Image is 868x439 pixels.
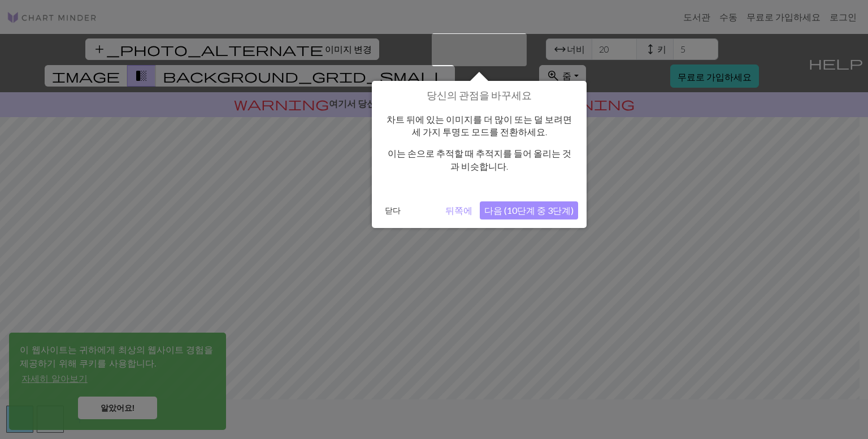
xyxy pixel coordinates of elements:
font: 닫다 [385,205,401,215]
button: 다음 (10단계 중 3단계) [480,201,578,219]
h1: 당신의 관점을 바꾸세요 [380,89,578,102]
font: 다음 (10단계 중 3단계) [484,205,574,216]
font: 차트 뒤에 있는 이미지를 더 많이 또는 덜 보려면 세 가지 투명도 모드를 전환하세요. [387,114,572,137]
button: 닫다 [380,202,405,219]
font: 이는 손으로 추적할 때 추적지를 들어 올리는 것과 비슷합니다. [388,148,571,171]
font: 당신의 관점을 바꾸세요 [427,89,532,101]
div: 당신의 관점을 바꾸세요 [372,81,587,228]
button: 뒤쪽에 [441,201,477,219]
font: 뒤쪽에 [445,205,472,216]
